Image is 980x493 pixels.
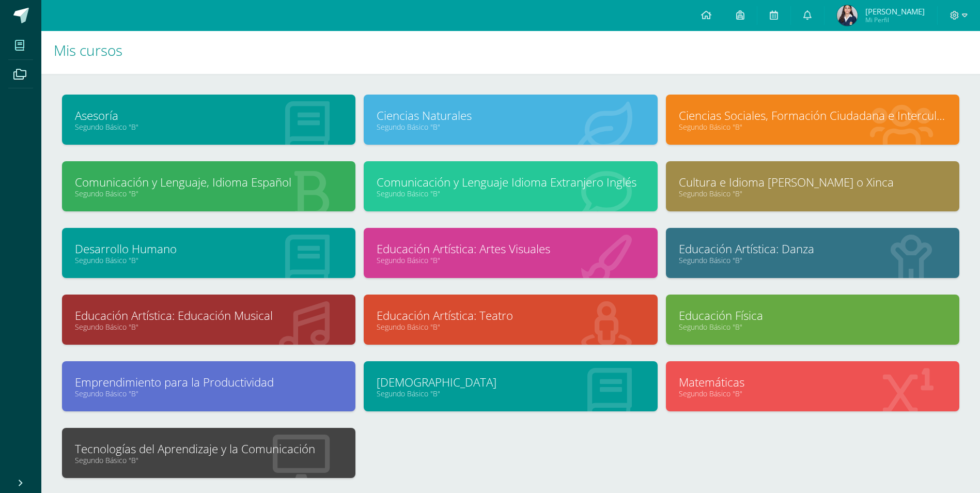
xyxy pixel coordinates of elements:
a: Segundo Básico "B" [679,389,946,398]
a: Tecnologías del Aprendizaje y la Comunicación [75,441,343,457]
a: Educación Artística: Teatro [377,307,644,323]
a: Segundo Básico "B" [679,122,946,132]
a: Ciencias Sociales, Formación Ciudadana e Interculturalidad [679,107,946,124]
a: Educación Artística: Educación Musical [75,307,343,323]
a: Comunicación y Lenguaje, Idioma Español [75,174,343,190]
a: Segundo Básico "B" [377,389,644,398]
a: Segundo Básico "B" [679,322,946,332]
a: Segundo Básico "B" [679,189,946,198]
a: Educación Artística: Danza [679,241,946,257]
a: Educación Física [679,307,946,323]
a: [DEMOGRAPHIC_DATA] [377,374,644,390]
a: Educación Artística: Artes Visuales [377,241,644,257]
a: Ciencias Naturales [377,107,644,124]
a: Segundo Básico "B" [377,189,644,198]
a: Segundo Básico "B" [75,389,343,398]
a: Asesoría [75,107,343,124]
img: 7da4ab1ad3b753756fdf92d97d48086b.png [837,5,858,26]
a: Segundo Básico "B" [75,189,343,198]
span: [PERSON_NAME] [865,6,925,17]
a: Cultura e Idioma [PERSON_NAME] o Xinca [679,174,946,190]
a: Segundo Básico "B" [377,322,644,332]
a: Emprendimiento para la Productividad [75,374,343,390]
span: Mi Perfil [865,16,925,24]
a: Matemáticas [679,374,946,390]
a: Segundo Básico "B" [679,255,946,265]
a: Segundo Básico "B" [75,322,343,332]
span: Mis cursos [54,40,122,60]
a: Segundo Básico "B" [377,122,644,132]
a: Segundo Básico "B" [75,122,343,132]
a: Segundo Básico "B" [75,455,343,465]
a: Segundo Básico "B" [377,255,644,265]
a: Desarrollo Humano [75,241,343,257]
a: Segundo Básico "B" [75,255,343,265]
a: Comunicación y Lenguaje Idioma Extranjero Inglés [377,174,644,190]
